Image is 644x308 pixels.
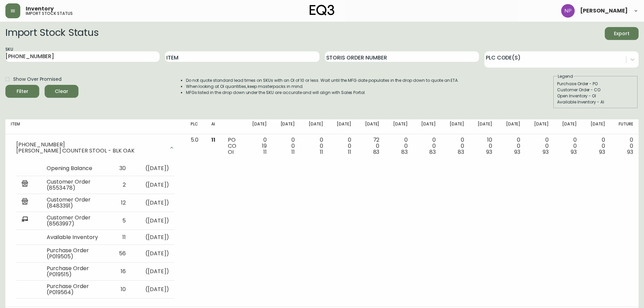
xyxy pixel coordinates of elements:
div: 10 0 [475,137,492,155]
div: 0 0 [390,137,407,155]
div: 0 0 [334,137,351,155]
td: 16 [109,263,131,281]
button: Filter [5,85,39,98]
th: [DATE] [526,119,554,134]
div: [PHONE_NUMBER][PERSON_NAME] COUNTER STOOL - BLK OAK [11,137,180,159]
td: 12 [109,194,131,212]
th: [DATE] [300,119,328,134]
td: ( [DATE] ) [131,263,174,281]
img: retail_report.svg [22,180,28,188]
span: Show Over Promised [13,76,62,83]
div: 0 0 [278,137,295,155]
th: [DATE] [582,119,610,134]
button: Export [605,27,639,40]
div: 0 19 [249,137,267,155]
img: 50f1e64a3f95c89b5c5247455825f96f [561,4,575,18]
div: 0 0 [616,137,633,155]
span: 11 [291,148,295,156]
td: ( [DATE] ) [131,245,174,263]
td: ( [DATE] ) [131,281,174,299]
th: [DATE] [413,119,441,134]
span: Export [610,29,633,38]
span: 93 [599,148,605,156]
img: logo [310,5,335,16]
div: Customer Order - CO [557,87,634,93]
span: 83 [401,148,408,156]
div: 0 0 [531,137,548,155]
td: Opening Balance [41,161,109,176]
div: 0 0 [306,137,323,155]
span: 93 [627,148,633,156]
li: Do not quote standard lead times on SKUs with an OI of 10 or less. Wait until the MFG date popula... [186,77,459,84]
div: 0 0 [447,137,464,155]
th: Item [5,119,185,134]
h2: Import Stock Status [5,27,98,40]
th: [DATE] [441,119,469,134]
span: 93 [571,148,577,156]
span: 11 [348,148,351,156]
span: Inventory [26,6,54,11]
td: Customer Order (8553478) [41,176,109,194]
span: 93 [486,148,492,156]
th: [DATE] [385,119,413,134]
span: Clear [50,87,73,96]
td: Customer Order (8483391) [41,194,109,212]
td: 5.0 [185,134,206,307]
td: 56 [109,245,131,263]
th: [DATE] [470,119,498,134]
div: Available Inventory - AI [557,99,634,105]
li: MFGs listed in the drop down under the SKU are accurate and will align with Sales Portal. [186,90,459,96]
img: retail_report.svg [22,198,28,206]
div: 0 0 [588,137,605,155]
div: [PHONE_NUMBER] [16,142,165,148]
td: Available Inventory [41,230,109,245]
td: Customer Order (8563997) [41,212,109,230]
td: ( [DATE] ) [131,212,174,230]
h5: import stock status [26,11,73,16]
th: [DATE] [329,119,357,134]
img: ecommerce_report.svg [22,216,28,224]
th: [DATE] [272,119,300,134]
div: Purchase Order - PO [557,81,634,87]
td: Purchase Order (P019564) [41,281,109,299]
span: 83 [373,148,380,156]
span: [PERSON_NAME] [580,8,628,14]
td: ( [DATE] ) [131,161,174,176]
div: 0 0 [503,137,520,155]
span: 93 [514,148,520,156]
span: 11 [320,148,323,156]
button: Clear [45,85,78,98]
th: [DATE] [554,119,582,134]
div: 0 0 [419,137,436,155]
div: PO CO [228,137,238,155]
td: Purchase Order (P019505) [41,245,109,263]
div: Filter [17,87,28,96]
span: 83 [458,148,464,156]
th: AI [206,119,222,134]
td: 30 [109,161,131,176]
span: OI [228,148,234,156]
span: 83 [429,148,436,156]
td: Purchase Order (P019515) [41,263,109,281]
th: [DATE] [498,119,526,134]
legend: Legend [557,73,574,79]
td: 11 [109,230,131,245]
span: 93 [543,148,549,156]
span: 11 [211,136,215,144]
div: Open Inventory - OI [557,93,634,99]
td: 2 [109,176,131,194]
td: 5 [109,212,131,230]
div: 0 0 [559,137,577,155]
span: 11 [263,148,267,156]
div: 72 0 [362,137,379,155]
div: [PERSON_NAME] COUNTER STOOL - BLK OAK [16,148,165,154]
td: ( [DATE] ) [131,176,174,194]
td: ( [DATE] ) [131,230,174,245]
td: 10 [109,281,131,299]
th: Future [611,119,639,134]
th: [DATE] [357,119,385,134]
th: PLC [185,119,206,134]
li: When looking at OI quantities, keep masterpacks in mind. [186,84,459,90]
th: [DATE] [244,119,272,134]
td: ( [DATE] ) [131,194,174,212]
